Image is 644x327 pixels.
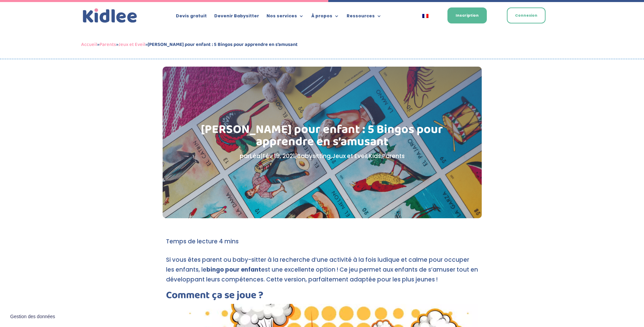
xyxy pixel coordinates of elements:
[297,152,331,160] a: Babysitting
[206,265,261,274] strong: bingo pour enfant
[250,152,260,160] a: Léa
[382,152,405,160] a: Parents
[332,152,367,160] a: Jeux et Eveil
[166,255,478,290] p: Si vous êtes parent ou baby-sitter à la recherche d’une activité à la fois ludique et calme pour ...
[197,123,447,151] h1: [PERSON_NAME] pour enfant : 5 Bingos pour apprendre en s’amusant
[197,151,447,161] p: par | | , , ,
[10,314,55,320] span: Gestion des données
[166,290,478,304] h2: Comment ça se joue ?
[6,310,59,324] button: Gestion des données
[262,152,295,160] span: Fév 19, 2021
[369,152,381,160] a: Kids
